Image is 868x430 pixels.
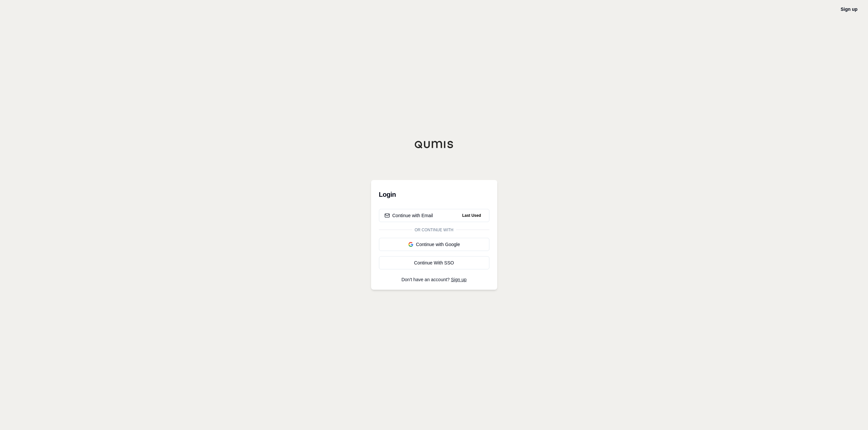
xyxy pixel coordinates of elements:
[385,212,433,219] div: Continue with Email
[379,209,489,222] button: Continue with EmailLast Used
[385,260,484,266] div: Continue With SSO
[412,227,456,233] span: Or continue with
[841,7,857,12] a: Sign up
[379,277,489,282] p: Don't have an account?
[385,241,484,248] div: Continue with Google
[379,256,489,269] a: Continue With SSO
[459,212,483,219] span: Last Used
[451,277,466,282] a: Sign up
[379,238,489,251] button: Continue with Google
[414,141,454,148] img: Qumis
[379,188,489,201] h3: Login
